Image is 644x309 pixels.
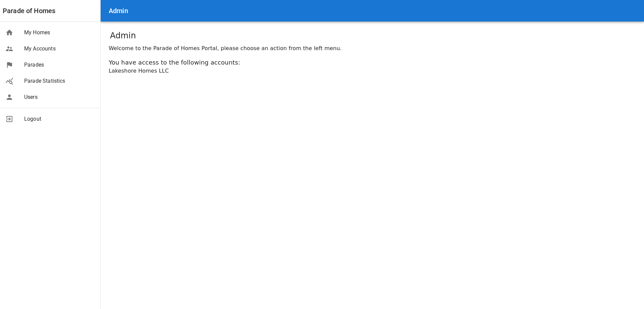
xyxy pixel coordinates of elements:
div: Lakeshore Homes LLC [109,67,636,75]
span: My Homes [24,29,95,37]
span: Users [24,93,95,101]
div: You have access to the following accounts: [109,58,636,67]
span: Logout [24,115,95,123]
span: Parade Statistics [24,77,95,85]
h1: Admin [110,30,136,42]
span: Parades [24,61,95,69]
a: Parade of Homes [3,5,55,16]
h6: Admin [109,5,128,16]
span: My Accounts [24,45,95,53]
